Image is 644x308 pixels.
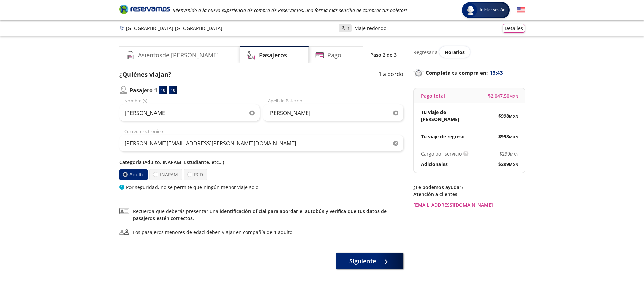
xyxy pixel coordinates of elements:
[159,86,167,94] div: 10
[349,257,376,266] span: Siguiente
[421,161,448,168] p: Adicionales
[138,51,219,60] h4: Asientos de [PERSON_NAME]
[119,169,147,180] label: Adulto
[129,86,157,94] p: Pasajero 1
[421,92,445,99] p: Pago total
[379,70,403,79] p: 1 a bordo
[445,49,465,55] span: Horarios
[133,229,292,236] div: Los pasajeros menores de edad deben viajar en compañía de 1 adulto
[509,114,518,119] small: MXN
[509,162,518,167] small: MXN
[413,184,525,191] p: ¿Te podemos ayudar?
[173,7,407,14] em: ¡Bienvenido a la nueva experiencia de compra de Reservamos, una forma más sencilla de comprar tus...
[259,51,287,60] h4: Pasajeros
[169,86,177,94] div: 10
[413,201,525,208] a: [EMAIL_ADDRESS][DOMAIN_NAME]
[498,112,518,119] span: $ 998
[509,94,518,99] small: MXN
[336,253,403,269] button: Siguiente
[498,161,518,168] span: $ 299
[490,69,503,77] span: 13:43
[509,134,518,139] small: MXN
[355,25,386,32] p: Viaje redondo
[119,4,170,16] a: Brand Logo
[347,25,350,32] p: 1
[327,51,341,60] h4: Pago
[517,6,525,15] button: English
[499,150,518,157] span: $ 299
[370,51,397,58] p: Paso 2 de 3
[149,169,182,180] label: INAPAM
[263,104,403,121] input: Apellido Paterno
[119,4,170,14] i: Brand Logo
[488,92,518,99] span: $ 2,047.50
[421,133,465,140] p: Tu viaje de regreso
[413,191,525,198] p: Atención a clientes
[413,68,525,77] p: Completa tu compra en :
[421,109,470,123] p: Tu viaje de [PERSON_NAME]
[126,25,222,32] p: [GEOGRAPHIC_DATA] - [GEOGRAPHIC_DATA]
[184,169,207,180] label: PCD
[503,24,525,33] button: Detalles
[119,70,171,79] p: ¿Quiénes viajan?
[133,208,387,221] a: identificación oficial para abordar el autobús y verifica que tus datos de pasajeros estén correc...
[119,104,260,121] input: Nombre (s)
[421,150,462,157] p: Cargo por servicio
[498,133,518,140] span: $ 998
[119,159,403,166] p: Categoría (Adulto, INAPAM, Estudiante, etc...)
[477,7,508,14] span: Iniciar sesión
[133,208,403,222] span: Recuerda que deberás presentar una
[413,46,525,58] div: Regresar a ver horarios
[510,151,518,157] small: MXN
[126,184,258,191] p: Por seguridad, no se permite que ningún menor viaje solo
[119,135,403,152] input: Correo electrónico
[413,49,438,56] p: Regresar a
